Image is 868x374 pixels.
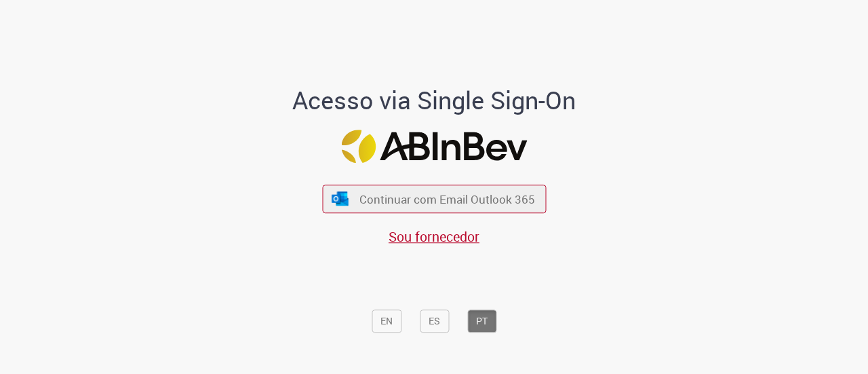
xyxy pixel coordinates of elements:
span: Continuar com Email Outlook 365 [359,191,535,207]
button: ícone Azure/Microsoft 360 Continuar com Email Outlook 365 [322,185,546,213]
img: ícone Azure/Microsoft 360 [331,191,350,206]
button: PT [467,310,496,333]
h1: Acesso via Single Sign-On [246,87,623,114]
a: Sou fornecedor [389,227,479,246]
img: Logo ABInBev [341,130,527,163]
button: EN [372,310,401,333]
button: ES [420,310,449,333]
